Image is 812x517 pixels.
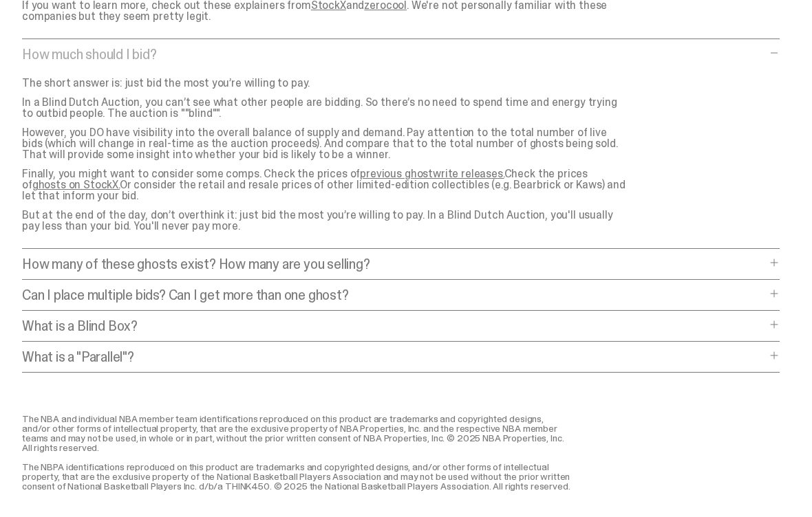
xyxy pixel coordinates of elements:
[22,98,628,120] p: In a Blind Dutch Auction, you can’t see what other people are bidding. So there’s no need to spen...
[22,169,628,202] p: Finally, you might want to consider some comps. Check the prices of Check the prices of Or consid...
[360,167,504,181] a: previous ghostwrite releases.
[22,128,628,161] p: However, you DO have visibility into the overall balance of supply and demand. Pay attention to t...
[22,320,766,333] p: What is a Blind Box?
[22,258,766,272] p: How many of these ghosts exist? How many are you selling?
[22,289,766,302] p: Can I place multiple bids? Can I get more than one ghost?
[22,48,766,62] p: How much should I bid?
[22,1,628,23] p: If you want to learn more, check out these explainers from and . We're not personally familiar wi...
[32,178,120,192] a: ghosts on StockX.
[22,415,573,492] div: The NBA and individual NBA member team identifications reproduced on this product are trademarks ...
[22,78,628,89] p: The short answer is: just bid the most you’re willing to pay.
[22,351,766,364] p: What is a "Parallel"?
[22,210,628,232] p: But at the end of the day, don’t overthink it: just bid the most you’re willing to pay. In a Blin...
